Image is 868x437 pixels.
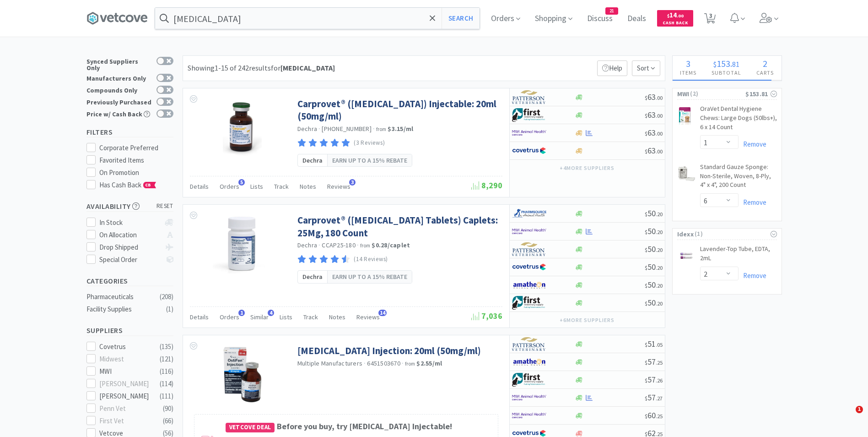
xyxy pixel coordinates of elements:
span: 14 [378,310,387,316]
span: Details [190,182,209,191]
span: 63 [645,109,663,120]
img: f6b2451649754179b5b4e0c70c3f7cb0_2.png [512,391,546,404]
span: Track [303,313,318,321]
div: MWI [99,366,156,377]
span: . 00 [656,94,663,101]
img: 528e4252de764cfc969a563464301ff6_209190.png [218,344,266,404]
span: Orders [220,313,239,321]
a: Carprovet® ([MEDICAL_DATA] Tablets) Caplets: 25Mg, 180 Count [297,214,500,239]
p: (3 Reviews) [354,138,385,148]
span: Notes [300,182,316,191]
span: . 25 [656,359,663,366]
span: Notes [329,313,345,321]
span: 63 [645,92,663,102]
img: 77fca1acd8b6420a9015268ca798ef17_1.png [512,144,546,158]
div: First Vet [99,415,156,426]
span: . 20 [656,211,663,218]
div: ( 208 ) [160,291,173,302]
div: Drop Shipped [99,242,160,253]
span: · [318,241,320,249]
a: OraVet Dental Hygiene Chews: Large Dogs (50lbs+), 6 x 14 Count [700,104,777,135]
span: · [357,241,359,249]
div: Penn Vet [99,403,156,414]
img: 7915dbd3f8974342a4dc3feb8efc1740_58.png [512,207,546,220]
div: Special Order [99,254,160,265]
span: 50 [645,262,663,272]
span: . 00 [677,13,684,19]
span: . 27 [656,395,663,402]
span: ( 2 ) [689,89,745,98]
span: $ [713,60,717,69]
span: 6451503670 [367,359,400,367]
button: +6more suppliers [555,314,619,327]
span: · [373,125,375,133]
a: Discuss21 [583,15,616,23]
div: Compounds Only [86,86,152,93]
span: $ [645,211,647,218]
strong: $0.28 / caplet [372,241,410,249]
img: 4470497a273547ac8be33b7bb21aa46b_515674.jpg [223,98,262,157]
span: MWI [677,89,690,99]
span: . 05 [656,341,663,348]
span: CB [144,182,153,188]
span: 1 [238,310,245,316]
span: Orders [220,182,239,191]
span: Dechra [302,155,323,165]
h5: Suppliers [86,325,173,336]
div: Facility Supplies [86,304,161,315]
span: $ [645,148,647,155]
span: . 25 [656,413,663,420]
img: cfcfa29728b042359387abdc0cbce7ef_373605.jpeg [213,214,272,273]
span: . 00 [656,130,663,137]
a: Remove [739,271,766,280]
div: ( 1 ) [166,304,173,315]
a: Remove [739,140,766,148]
div: ( 116 ) [160,366,173,377]
span: Similar [250,313,269,321]
span: ( 1 ) [694,229,768,239]
span: 57 [645,392,663,403]
span: 63 [645,127,663,138]
div: [PERSON_NAME] [99,378,156,389]
span: 7,036 [471,311,502,321]
a: Deals [624,15,650,23]
div: In Stock [99,217,160,228]
span: $ [645,377,647,384]
img: fffd3cc068c2469891c932629ff8e11a_216945.png [677,164,695,183]
div: Pharmaceuticals [86,291,161,302]
button: Search [442,8,480,29]
img: 67d67680309e4a0bb49a5ff0391dcc42_6.png [512,296,546,310]
span: $ [645,112,647,119]
div: . [704,59,749,68]
img: f6b2451649754179b5b4e0c70c3f7cb0_2.png [512,409,546,422]
span: $ [645,395,647,402]
img: 3331a67d23dc422aa21b1ec98afbf632_11.png [512,278,546,292]
div: Corporate Preferred [99,142,173,153]
span: 57 [645,374,663,385]
img: f5e969b455434c6296c6d81ef179fa71_3.png [512,337,546,351]
div: Previously Purchased [86,98,152,105]
span: . 00 [656,148,663,155]
img: f6b2451649754179b5b4e0c70c3f7cb0_2.png [512,224,546,238]
input: Search by item, sku, manufacturer, ingredient, size... [155,8,480,29]
div: Midwest [99,354,156,365]
div: ( 90 ) [163,403,173,414]
span: Reviews [356,313,380,321]
span: 2 [763,58,767,69]
img: 77fca1acd8b6420a9015268ca798ef17_1.png [512,260,546,274]
span: . 20 [656,264,663,271]
span: Sort [632,60,660,76]
span: Cash Back [663,21,688,27]
strong: $3.15 / ml [388,125,413,133]
span: . 20 [656,282,663,289]
div: On Promotion [99,167,173,178]
a: 3 [701,16,719,24]
span: $ [645,282,647,289]
span: $ [645,94,647,101]
div: Covetrus [99,341,156,352]
span: 5 [238,179,245,186]
a: [MEDICAL_DATA] Injection: 20ml (50mg/ml) [297,344,481,357]
strong: [MEDICAL_DATA] [280,63,335,72]
span: $ [645,130,647,137]
span: Earn up to a 15% rebate [332,272,407,282]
